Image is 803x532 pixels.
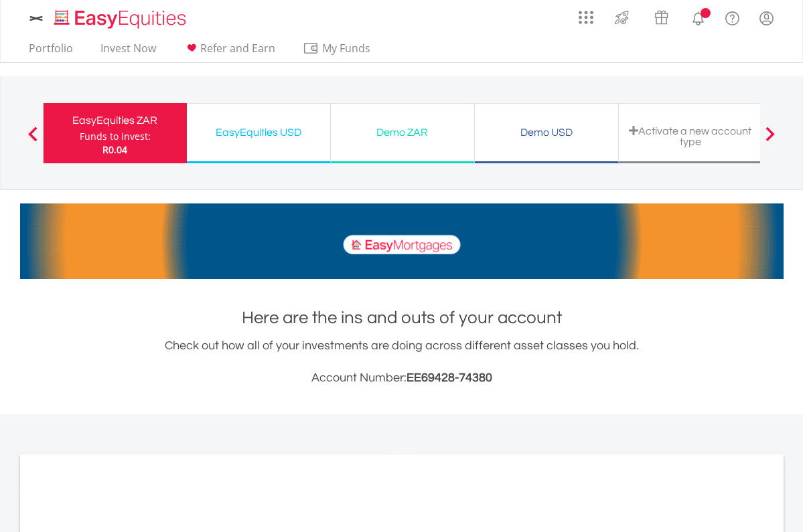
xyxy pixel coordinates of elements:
[611,7,633,28] img: thrive-v2.svg
[20,337,784,387] div: Check out how all of your investments are doing across different asset classes you hold.
[23,41,78,62] a: Portfolio
[681,3,715,30] a: Notifications
[715,3,749,30] a: FAQ's and Support
[483,123,610,142] div: Demo USD
[80,130,151,143] div: Funds to invest:
[195,123,322,142] div: EasyEquities USD
[303,39,390,57] span: My Funds
[650,7,672,28] img: vouchers-v2.svg
[627,125,754,147] div: Activate a new account type
[49,3,192,30] a: Home page
[407,371,492,384] span: EE69428-74380
[20,203,784,279] img: EasyMortage Promotion Banner
[102,143,127,156] span: R0.04
[95,41,161,62] a: Invest Now
[200,41,275,56] span: Refer and Earn
[52,111,179,130] div: EasyEquities ZAR
[749,3,784,33] a: My Profile
[178,41,281,62] a: Refer and Earn
[339,123,466,142] div: Demo ZAR
[20,369,784,387] h3: Account Number:
[579,10,593,25] img: grid-menu-icon.svg
[642,3,681,28] a: Vouchers
[20,306,784,330] h1: Here are the ins and outs of your account
[570,3,602,25] a: AppsGrid
[52,8,192,30] img: EasyEquities_Logo.png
